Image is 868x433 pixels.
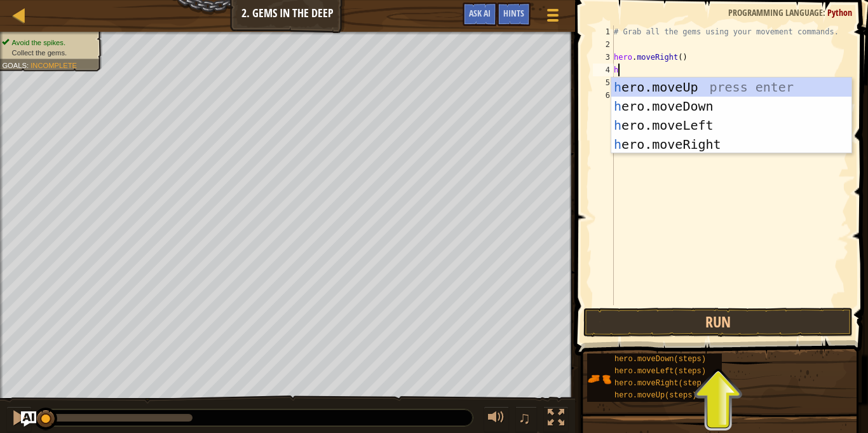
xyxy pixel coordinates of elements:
[614,355,706,364] span: hero.moveDown(steps)
[2,61,27,69] span: Goals
[593,38,614,51] div: 2
[12,48,67,57] span: Collect the gems.
[469,7,491,19] span: Ask AI
[537,3,569,32] button: Show game menu
[27,61,31,69] span: :
[587,367,611,391] img: portrait.png
[614,367,706,376] span: hero.moveLeft(steps)
[593,64,614,76] div: 4
[484,406,509,432] button: Adjust volume
[593,25,614,38] div: 1
[518,408,531,427] span: ♫
[2,38,95,48] li: Avoid the spikes.
[31,61,77,69] span: Incomplete
[593,89,614,102] div: 6
[543,406,569,432] button: Toggle fullscreen
[593,76,614,89] div: 5
[515,406,537,432] button: ♫
[2,48,95,58] li: Collect the gems.
[6,406,32,432] button: Ctrl + P: Pause
[463,3,497,26] button: Ask AI
[21,411,36,427] button: Ask AI
[614,379,710,388] span: hero.moveRight(steps)
[593,51,614,64] div: 3
[728,6,823,18] span: Programming language
[827,6,852,18] span: Python
[503,7,524,19] span: Hints
[583,308,853,337] button: Run
[12,38,65,46] span: Avoid the spikes.
[823,6,827,18] span: :
[614,391,697,400] span: hero.moveUp(steps)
